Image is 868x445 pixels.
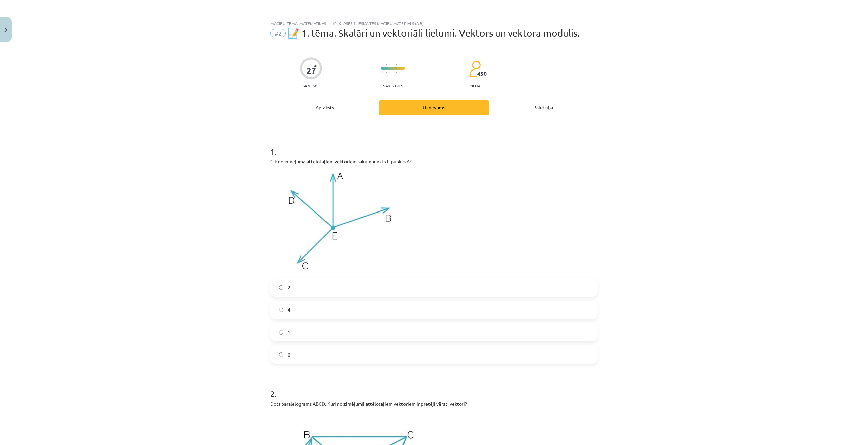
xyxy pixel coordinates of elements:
[399,64,400,65] img: icon-short-line-57e1e144782c952c97e751825c79c345078a6d821885a25fce030b3d8c18986b.svg
[393,72,393,73] img: icon-short-line-57e1e144782c952c97e751825c79c345078a6d821885a25fce030b3d8c18986b.svg
[477,70,487,77] span: 450
[288,351,290,358] span: 0
[270,21,598,26] div: Mācību tēma: Matemātikas i - 10. klases 1. ieskaites mācību materiāls (a,b)
[389,64,390,65] img: icon-short-line-57e1e144782c952c97e751825c79c345078a6d821885a25fce030b3d8c18986b.svg
[396,72,397,73] img: icon-short-line-57e1e144782c952c97e751825c79c345078a6d821885a25fce030b3d8c18986b.svg
[270,100,379,115] div: Apraksts
[279,285,283,290] input: 2
[403,72,403,73] img: icon-short-line-57e1e144782c952c97e751825c79c345078a6d821885a25fce030b3d8c18986b.svg
[279,330,283,335] input: 1
[270,135,598,156] h1: 1 .
[270,377,598,398] h1: 2 .
[469,60,481,77] img: students-c634bb4e5e11cddfef0936a35e636f08e4e9abd3cc4e673bd6f9a4125e45ecb1.svg
[288,329,290,336] span: 1
[489,100,598,115] div: Palīdzība
[382,72,383,73] img: icon-short-line-57e1e144782c952c97e751825c79c345078a6d821885a25fce030b3d8c18986b.svg
[300,83,322,88] p: Saņemsi
[386,64,387,65] img: icon-short-line-57e1e144782c952c97e751825c79c345078a6d821885a25fce030b3d8c18986b.svg
[270,158,598,165] p: Cik no zīmējumā attēlotajiem vektoriem sākumpunkts ir punkts A?
[4,28,7,32] img: icon-close-lesson-0947bae3869378f0d4975bcd49f059093ad1ed9edebbc8119c70593378902aed.svg
[393,64,393,65] img: icon-short-line-57e1e144782c952c97e751825c79c345078a6d821885a25fce030b3d8c18986b.svg
[288,306,290,313] span: 4
[279,352,283,357] input: 0
[396,64,397,65] img: icon-short-line-57e1e144782c952c97e751825c79c345078a6d821885a25fce030b3d8c18986b.svg
[288,284,290,291] span: 2
[270,29,286,37] span: #2
[383,83,403,88] p: Sarežģīts
[470,83,480,88] p: pilda
[307,66,316,76] div: 27
[270,400,598,407] p: Dots paralelograms ABCD. Kuri no zīmējumā attēlotajiem vektoriem ir pretēji vērsti vektori?
[314,64,318,67] span: XP
[288,27,580,39] span: 📝 1. tēma. Skalāri un vektoriāli lielumi. Vektors un vektora modulis.
[386,72,387,73] img: icon-short-line-57e1e144782c952c97e751825c79c345078a6d821885a25fce030b3d8c18986b.svg
[389,72,390,73] img: icon-short-line-57e1e144782c952c97e751825c79c345078a6d821885a25fce030b3d8c18986b.svg
[382,64,383,65] img: icon-short-line-57e1e144782c952c97e751825c79c345078a6d821885a25fce030b3d8c18986b.svg
[399,72,400,73] img: icon-short-line-57e1e144782c952c97e751825c79c345078a6d821885a25fce030b3d8c18986b.svg
[403,64,403,65] img: icon-short-line-57e1e144782c952c97e751825c79c345078a6d821885a25fce030b3d8c18986b.svg
[279,308,283,312] input: 4
[379,100,489,115] div: Uzdevums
